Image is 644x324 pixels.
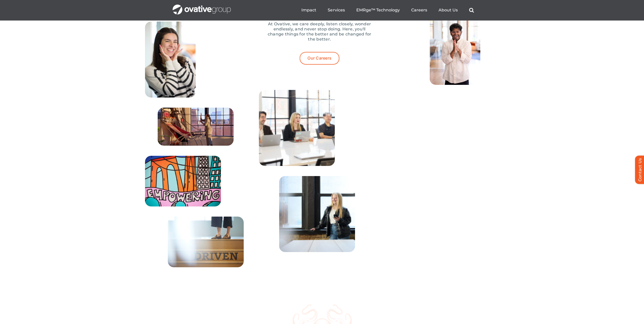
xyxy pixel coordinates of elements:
a: Search [469,8,474,13]
img: Home – Careers 6 [279,176,355,252]
a: OG_Full_horizontal_WHT [173,4,231,9]
img: ogiee [370,154,475,258]
img: Home – Careers 9 [145,22,196,98]
a: About Us [438,8,458,13]
img: Home – Careers 10 [430,9,480,85]
a: Careers [411,8,427,13]
img: Home – Careers 2 [145,156,221,206]
a: Impact [301,8,316,13]
img: Home – Careers 4 [414,95,487,144]
nav: Menu [301,2,474,18]
a: Services [328,8,345,13]
img: Home – Careers 5 [259,90,335,166]
a: EMRge™ Technology [356,8,400,13]
p: At Ovative, we care deeply, listen closely, wonder endlessly, and never stop doing. Here, you'll ... [266,22,373,42]
img: Home – Careers 3 [168,217,244,267]
span: Our Careers [307,56,331,61]
img: Home – Careers 1 [158,108,234,146]
a: Our Careers [300,52,339,64]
